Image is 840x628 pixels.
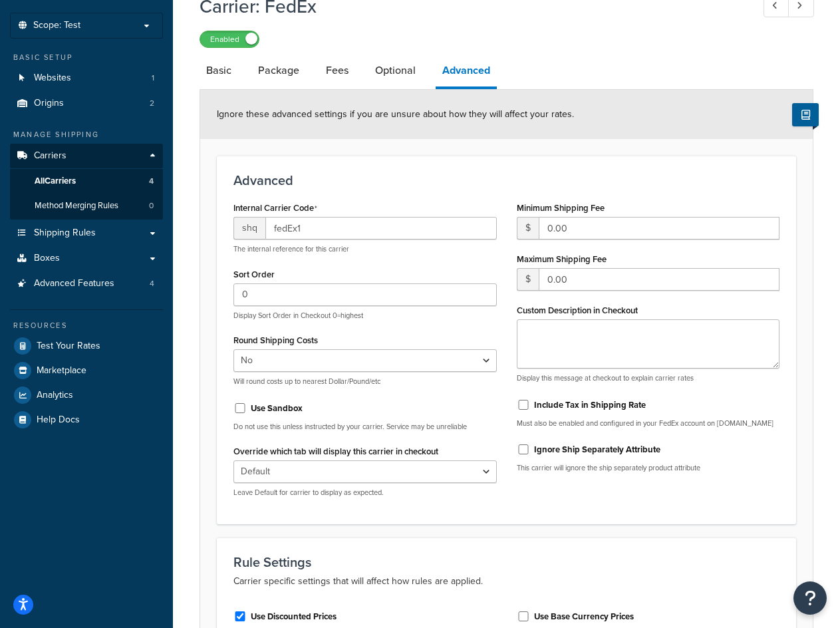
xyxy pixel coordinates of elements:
[10,194,163,218] a: Method Merging Rules0
[233,203,317,214] label: Internal Carrier Code
[10,66,163,90] li: Websites
[34,278,114,289] span: Advanced Features
[10,246,163,271] a: Boxes
[10,144,163,220] li: Carriers
[233,422,497,432] p: Do not use this unless instructed by your carrier. Service may be unreliable
[233,244,497,254] p: The internal reference for this carrier
[368,55,422,86] a: Optional
[34,253,60,264] span: Boxes
[233,488,497,498] p: Leave Default for carrier to display as expected.
[34,150,67,162] span: Carriers
[251,611,337,623] label: Use Discounted Prices
[10,91,163,116] a: Origins2
[37,365,86,377] span: Marketplace
[534,444,660,456] label: Ignore Ship Separately Attribute
[233,311,497,321] p: Display Sort Order in Checkout 0=highest
[10,91,163,116] li: Origins
[152,73,154,84] span: 1
[534,611,634,623] label: Use Base Currency Prices
[233,377,497,387] p: Will round costs up to nearest Dollar/Pound/etc
[517,254,607,264] label: Maximum Shipping Fee
[35,200,118,212] span: Method Merging Rules
[217,107,574,121] span: Ignore these advanced settings if you are unsure about how they will affect your rates.
[534,399,646,411] label: Include Tax in Shipping Rate
[517,418,780,428] p: Must also be enabled and configured in your FedEx account on [DOMAIN_NAME]
[10,169,163,194] a: AllCarriers4
[150,278,154,289] span: 4
[793,581,827,615] button: Open Resource Center
[233,269,275,279] label: Sort Order
[34,98,64,109] span: Origins
[233,173,779,188] h3: Advanced
[792,103,819,126] button: Show Help Docs
[233,217,265,239] span: shq
[436,55,497,89] a: Advanced
[10,194,163,218] li: Method Merging Rules
[10,271,163,296] li: Advanced Features
[517,203,605,213] label: Minimum Shipping Fee
[10,408,163,432] a: Help Docs
[251,402,303,414] label: Use Sandbox
[37,390,73,401] span: Analytics
[233,335,318,345] label: Round Shipping Costs
[10,271,163,296] a: Advanced Features4
[517,463,780,473] p: This carrier will ignore the ship separately product attribute
[10,359,163,383] a: Marketplace
[517,217,539,239] span: $
[149,176,154,187] span: 4
[37,414,80,426] span: Help Docs
[10,144,163,168] a: Carriers
[150,98,154,109] span: 2
[10,383,163,407] a: Analytics
[517,305,638,315] label: Custom Description in Checkout
[10,129,163,140] div: Manage Shipping
[10,334,163,358] a: Test Your Rates
[34,73,71,84] span: Websites
[149,200,154,212] span: 0
[34,228,96,239] span: Shipping Rules
[319,55,355,86] a: Fees
[233,446,438,456] label: Override which tab will display this carrier in checkout
[200,31,259,47] label: Enabled
[10,320,163,331] div: Resources
[33,20,80,31] span: Scope: Test
[35,176,76,187] span: All Carriers
[37,341,100,352] span: Test Your Rates
[10,66,163,90] a: Websites1
[517,268,539,291] span: $
[517,373,780,383] p: Display this message at checkout to explain carrier rates
[251,55,306,86] a: Package
[233,573,779,589] p: Carrier specific settings that will affect how rules are applied.
[233,555,779,569] h3: Rule Settings
[10,52,163,63] div: Basic Setup
[200,55,238,86] a: Basic
[10,221,163,245] a: Shipping Rules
